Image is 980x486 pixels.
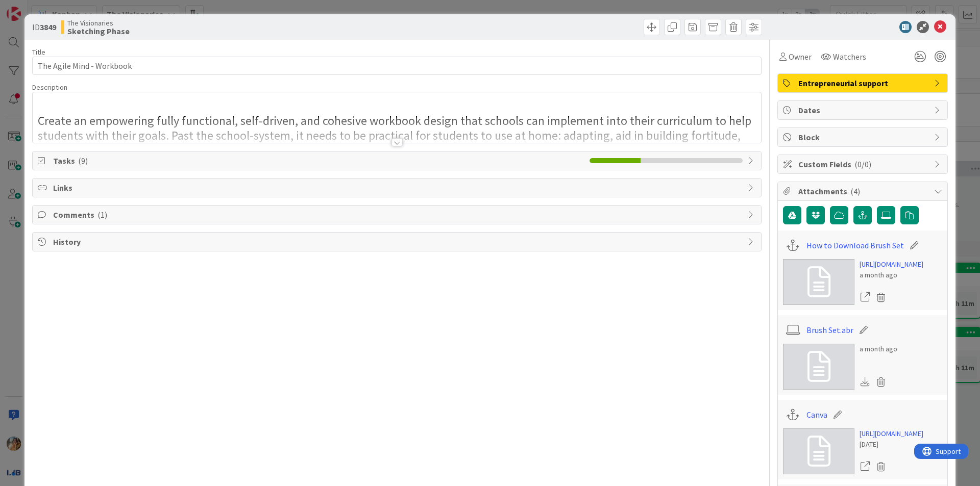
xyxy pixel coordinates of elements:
span: Description [32,83,67,92]
span: History [53,236,743,248]
span: Links [53,182,743,194]
span: Block [798,131,929,143]
span: Custom Fields [798,158,929,170]
b: Sketching Phase [67,27,130,35]
span: ID [32,21,56,33]
span: Comments [53,209,743,221]
span: Dates [798,104,929,116]
div: a month ago [860,270,923,280]
span: Attachments [798,185,929,197]
b: 3849 [40,22,56,32]
span: Create an empowering fully functional, self-driven, and cohesive workbook design that schools can... [38,113,754,158]
a: Canva [806,408,827,421]
span: The Visionaries [67,19,130,27]
span: Support [21,2,46,14]
span: ( 0/0 ) [854,159,871,169]
a: Open [860,460,871,473]
div: Download [860,375,871,389]
span: Entrepreneurial support [798,77,929,89]
span: Owner [789,50,812,63]
div: [DATE] [860,439,923,450]
a: [URL][DOMAIN_NAME] [860,428,923,439]
div: a month ago [860,344,897,354]
input: type card name here... [32,57,762,75]
span: ( 4 ) [850,186,860,196]
span: ( 9 ) [78,156,88,166]
span: Tasks [53,155,584,167]
a: Brush Set.abr [806,324,853,336]
a: Open [860,291,871,304]
a: How to Download Brush Set [806,239,904,251]
span: ( 1 ) [97,210,107,220]
label: Title [32,47,45,57]
a: [URL][DOMAIN_NAME] [860,259,923,270]
span: Watchers [833,50,866,63]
